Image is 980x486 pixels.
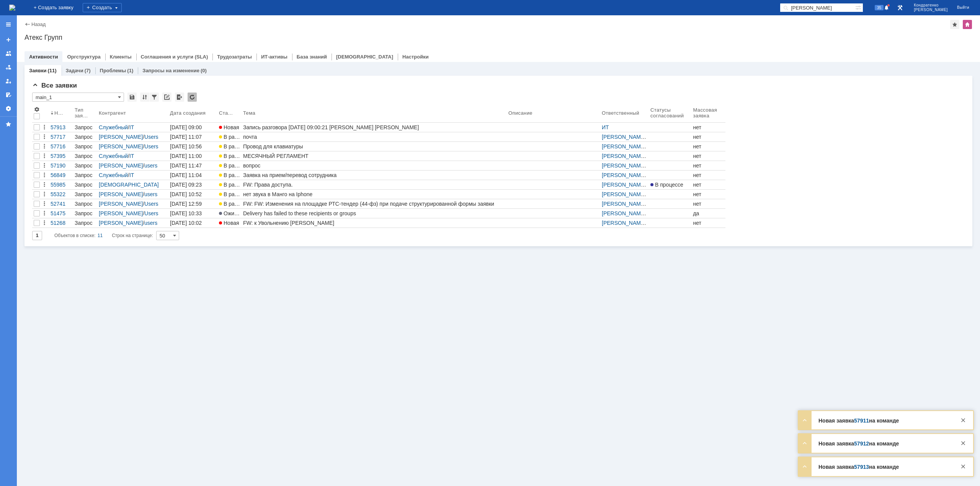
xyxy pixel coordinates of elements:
div: Массовая заявка [693,107,718,119]
div: Провод для клавиатуры [243,143,505,150]
a: нет [691,123,725,132]
div: Действия [41,124,47,130]
div: Действия [41,201,47,207]
a: [DATE] 11:07 [168,132,217,141]
a: [PERSON_NAME] [602,153,646,159]
th: Номер [49,105,73,123]
a: [PERSON_NAME] [602,182,646,188]
a: Назад [31,21,46,27]
div: да [693,210,724,216]
a: users [144,191,157,197]
a: Новая [217,218,242,228]
a: Активности [29,54,58,60]
div: Действия [41,163,47,169]
div: Развернуть [800,416,809,425]
a: IT [129,124,134,130]
a: нет [691,161,725,170]
a: Users [144,210,158,216]
span: Расширенный поиск [855,3,863,11]
a: [PERSON_NAME] [602,163,646,169]
div: вопрос [243,163,505,169]
div: Фильтрация... [150,93,159,102]
div: Создать [83,3,122,12]
span: Новая [219,124,239,130]
div: Действия [41,191,47,197]
div: 11 [98,231,103,240]
a: Провод для клавиатуры [242,142,507,151]
a: В работе [217,180,242,189]
div: Действия [41,143,47,150]
a: В работе [217,199,242,208]
div: 57190 [51,163,72,169]
div: [DATE] 10:33 [170,210,202,216]
div: Заявка на прием/перевод сотрудника [243,172,505,178]
div: 51268 [51,220,72,226]
a: Users [144,134,158,140]
a: 57913 [854,464,869,470]
i: Строк на странице: [54,231,153,240]
div: 55985 [51,182,72,188]
div: / [99,201,167,207]
div: Запрос на обслуживание [75,220,96,226]
a: FW: к Увольнению [PERSON_NAME] [242,218,507,228]
div: Тема [243,110,256,116]
a: [PERSON_NAME] [602,210,646,216]
div: Запрос на обслуживание [75,201,96,207]
span: В работе [219,191,246,197]
a: нет звука в Манго на Iphone [242,190,507,199]
a: [DATE] 12:59 [168,199,217,208]
a: ИТ [602,124,609,130]
a: [DATE] 10:56 [168,142,217,151]
div: нет [693,220,724,226]
a: [PERSON_NAME] [99,220,143,226]
div: Скопировать ссылку на список [162,93,171,102]
div: / [602,163,647,169]
a: Запрос на обслуживание [73,199,97,208]
div: Запрос на обслуживание [75,172,96,178]
a: [DATE] 10:02 [168,218,217,228]
div: нет [693,134,724,140]
span: Объектов в списке: [54,233,95,238]
div: / [99,134,167,140]
a: Оргструктура [67,54,100,60]
a: [DEMOGRAPHIC_DATA][PERSON_NAME] [99,182,159,194]
div: Сортировка... [140,93,149,102]
a: да [691,209,725,218]
a: [PERSON_NAME] [602,143,646,150]
a: ИТ-активы [261,54,287,60]
a: В процессе [649,180,691,189]
a: [DATE] 11:04 [168,171,217,180]
a: нет [691,190,725,199]
a: [PERSON_NAME] [99,191,143,197]
div: нет [693,182,724,188]
div: Статусы согласований [650,107,684,119]
strong: Новая заявка на команде [818,418,899,424]
a: IT [129,172,134,178]
a: почта [242,132,507,141]
div: Действия [41,134,47,140]
div: / [99,210,167,216]
a: Запрос на обслуживание [73,123,97,132]
a: [PERSON_NAME] [602,134,646,140]
a: Запрос на обслуживание [73,209,97,218]
a: 52741 [49,199,73,208]
a: [PERSON_NAME] [602,191,646,197]
div: (11) [47,68,56,73]
a: Настройки [402,54,429,60]
div: (7) [85,68,91,73]
div: 51475 [51,210,72,216]
a: Клиенты [110,54,132,60]
div: Закрыть [959,462,968,471]
th: Контрагент [97,105,168,123]
a: 55322 [49,190,73,199]
a: В работе [217,132,242,141]
a: Мои согласования [2,89,15,101]
div: / [99,153,167,159]
th: Статус [217,105,242,123]
a: [DATE] 11:47 [168,161,217,170]
a: Запрос на обслуживание [73,132,97,141]
div: Контрагент [99,110,127,116]
a: [PERSON_NAME] [99,201,143,207]
a: В работе [217,161,242,170]
a: Задачи [66,68,83,73]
